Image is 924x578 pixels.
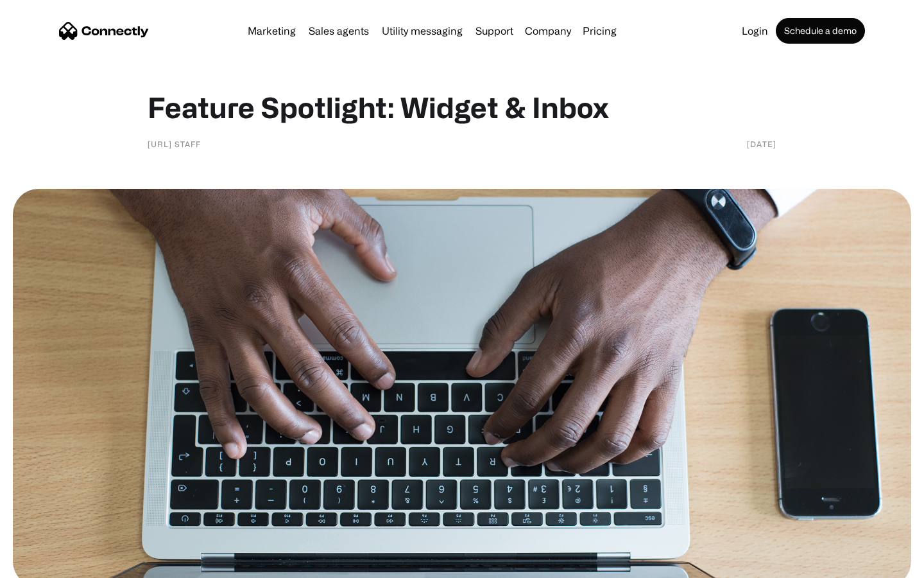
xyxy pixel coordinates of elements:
div: Company [525,22,571,40]
div: [URL] staff [148,137,201,150]
a: Support [470,26,518,36]
div: [DATE] [747,137,776,150]
a: Utility messaging [377,26,468,36]
aside: Language selected: English [13,556,77,574]
a: Pricing [577,26,622,36]
a: Marketing [243,26,301,36]
a: Login [737,26,773,36]
ul: Language list [26,556,77,574]
h1: Feature Spotlight: Widget & Inbox [148,90,776,125]
a: Schedule a demo [776,18,865,44]
a: Sales agents [304,26,374,36]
